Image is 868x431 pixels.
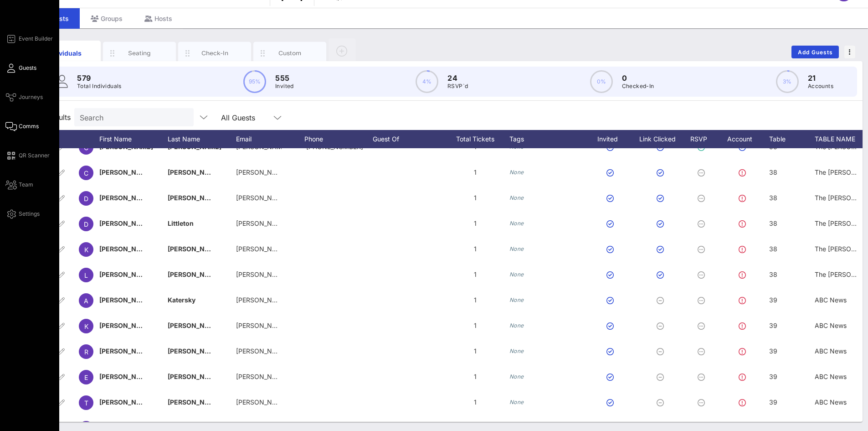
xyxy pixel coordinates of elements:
span: Event Builder [19,35,53,43]
p: RSVP`d [447,82,468,91]
div: 1 [441,287,509,313]
span: Team [19,181,33,189]
div: 1 [441,185,509,211]
span: [PERSON_NAME][EMAIL_ADDRESS][PERSON_NAME][DOMAIN_NAME] [236,219,451,227]
p: 579 [77,73,122,83]
p: 21 [808,73,833,83]
span: [PERSON_NAME] [168,194,221,202]
span: E [84,374,88,381]
span: [PERSON_NAME] [168,398,221,406]
div: 1 [441,364,509,389]
div: Hosts [134,8,183,29]
a: Comms [5,121,39,132]
a: Settings [5,208,40,219]
span: Add Guests [797,49,833,56]
div: Seating [119,49,160,57]
span: Katersky [168,296,195,304]
div: Check-In [195,49,235,57]
span: [PERSON_NAME][EMAIL_ADDRESS][PERSON_NAME][DOMAIN_NAME] [236,373,451,380]
span: Settings [19,210,40,218]
span: ABC News [815,322,847,329]
i: None [509,220,524,227]
p: Total Individuals [77,82,122,91]
p: Accounts [808,82,833,91]
span: 38 [769,245,777,253]
span: ABC News [815,347,847,355]
span: [PERSON_NAME][EMAIL_ADDRESS][PERSON_NAME][DOMAIN_NAME] [236,398,451,406]
span: [PERSON_NAME][EMAIL_ADDRESS][PERSON_NAME][DOMAIN_NAME] [236,270,451,278]
div: Individuals [44,48,85,58]
span: L [84,271,88,279]
span: [PERSON_NAME] [168,270,221,278]
div: RSVP [687,130,719,148]
i: None [509,271,524,278]
span: [PERSON_NAME] [99,219,153,227]
span: [PERSON_NAME] [168,245,221,253]
a: Team [5,179,33,190]
span: [PERSON_NAME][EMAIL_ADDRESS][DOMAIN_NAME] [236,296,398,304]
span: 38 [769,270,777,278]
span: 39 [769,296,777,304]
span: [PERSON_NAME][EMAIL_ADDRESS][PERSON_NAME][DOMAIN_NAME] [236,245,451,253]
div: 1 [441,262,509,287]
span: Guests [19,64,36,72]
a: Journeys [5,92,43,103]
span: [PERSON_NAME] [99,296,153,304]
span: [PERSON_NAME][EMAIL_ADDRESS][PERSON_NAME][DOMAIN_NAME] [236,322,451,329]
span: ABC News [815,373,847,380]
div: Custom [270,49,310,57]
div: Link Clicked [637,130,687,148]
p: 24 [447,73,468,83]
i: None [509,169,524,176]
span: [PERSON_NAME] [99,194,153,202]
div: Account [719,130,769,148]
span: [PERSON_NAME] [168,322,221,329]
div: 1 [441,160,509,185]
span: 38 [769,168,777,176]
span: D [84,195,88,203]
span: D [84,220,88,228]
span: [PERSON_NAME] [99,373,153,380]
span: T [84,399,88,407]
div: Tags [509,130,587,148]
div: All Guests [221,114,255,122]
span: [PERSON_NAME][EMAIL_ADDRESS][PERSON_NAME][DOMAIN_NAME] [236,347,451,355]
i: None [509,245,524,252]
span: QR Scanner [19,151,50,160]
span: C [84,169,88,177]
span: [PERSON_NAME] [99,270,153,278]
a: QR Scanner [5,150,50,161]
span: Journeys [19,93,43,101]
div: 1 [441,389,509,415]
span: R [84,348,88,356]
p: Checked-In [622,82,654,91]
p: Invited [275,82,294,91]
span: A [84,297,88,305]
div: Invited [587,130,637,148]
span: [PERSON_NAME] [99,398,153,406]
div: Table [769,130,815,148]
div: First Name [99,130,168,148]
div: 1 [441,313,509,338]
span: [PERSON_NAME] [168,373,221,380]
div: 1 [441,211,509,236]
a: Event Builder [5,33,53,44]
span: [PERSON_NAME] [168,168,221,176]
span: [PERSON_NAME][EMAIL_ADDRESS][PERSON_NAME][DOMAIN_NAME] [236,168,451,176]
span: 39 [769,347,777,355]
p: 0 [622,73,654,83]
p: 555 [275,73,294,83]
div: Guest Of [373,130,441,148]
span: [PERSON_NAME][EMAIL_ADDRESS][PERSON_NAME][DOMAIN_NAME] [236,194,451,202]
div: Groups [80,8,134,29]
i: None [509,194,524,201]
div: 1 [441,338,509,364]
a: Guests [5,62,36,73]
span: K [84,246,88,254]
span: [PERSON_NAME] [99,245,153,253]
i: None [509,399,524,405]
span: 39 [769,373,777,380]
span: K [84,322,88,330]
span: Comms [19,122,39,130]
div: Email [236,130,304,148]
